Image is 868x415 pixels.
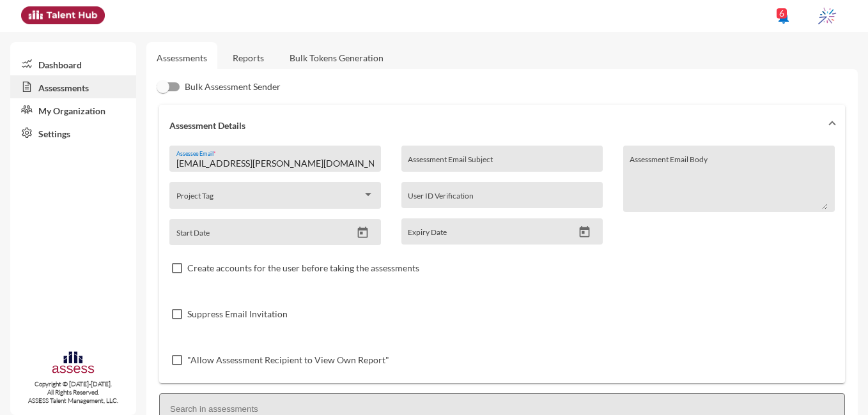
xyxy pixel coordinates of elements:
[777,8,787,19] div: 6
[10,121,136,144] a: Settings
[187,306,288,322] span: Suppress Email Invitation
[159,105,845,146] mat-expansion-panel-header: Assessment Details
[352,226,374,239] button: Open calendar
[159,146,845,383] div: Assessment Details
[222,42,274,73] a: Reports
[51,350,95,377] img: assesscompany-logo.png
[10,98,136,121] a: My Organization
[10,380,136,405] p: Copyright © [DATE]-[DATE]. All Rights Reserved. ASSESS Talent Management, LLC.
[185,79,281,94] span: Bulk Assessment Sender
[776,10,791,25] mat-icon: notifications
[10,75,136,98] a: Assessments
[573,225,596,239] button: Open calendar
[10,52,136,75] a: Dashboard
[157,52,207,63] a: Assessments
[187,352,389,368] span: "Allow Assessment Recipient to View Own Report"
[279,42,394,73] a: Bulk Tokens Generation
[169,120,819,131] mat-panel-title: Assessment Details
[176,158,375,169] input: Assessee Email
[187,260,419,276] span: Create accounts for the user before taking the assessments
